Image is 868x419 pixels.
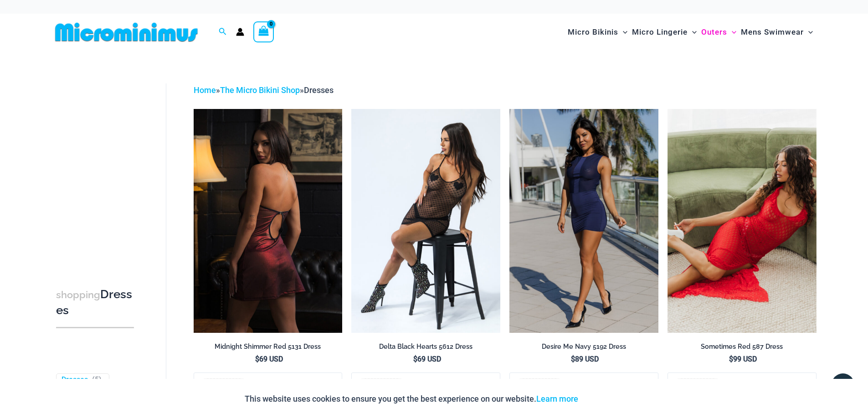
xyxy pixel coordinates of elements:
img: Sometimes Red 587 Dress 10 [668,109,817,332]
a: Desire Me Navy 5192 Dress 11Desire Me Navy 5192 Dress 09Desire Me Navy 5192 Dress 09 [509,109,658,332]
span: Outers [701,21,727,44]
bdi: 69 USD [255,355,283,363]
a: Micro BikinisMenu ToggleMenu Toggle [565,18,630,46]
h2: Midnight Shimmer Red 5131 Dress [194,342,343,351]
a: Dresses [62,375,88,385]
img: Midnight Shimmer Red 5131 Dress 05 [194,109,343,332]
h2: Sometimes Red 587 Dress [668,342,817,351]
bdi: 89 USD [571,355,599,363]
span: Micro Lingerie [632,21,688,44]
iframe: TrustedSite Certified [56,76,138,259]
a: Sometimes Red 587 Dress 10Sometimes Red 587 Dress 09Sometimes Red 587 Dress 09 [668,109,817,332]
bdi: 99 USD [729,355,757,363]
span: Menu Toggle [727,21,736,44]
a: Mens SwimwearMenu ToggleMenu Toggle [739,18,815,46]
span: shopping [56,289,100,300]
a: Delta Black Hearts 5612 Dress [351,342,500,354]
a: View Shopping Cart, empty [253,21,274,42]
a: OutersMenu ToggleMenu Toggle [699,18,739,46]
span: Mens Swimwear [741,21,804,44]
button: Accept [585,388,624,410]
span: 5 [95,375,99,384]
bdi: 69 USD [413,355,441,363]
h2: Delta Black Hearts 5612 Dress [351,342,500,351]
img: MM SHOP LOGO FLAT [51,22,201,42]
h3: Dresses [56,287,134,318]
span: $ [413,355,417,363]
span: Dresses [304,85,334,95]
span: $ [729,355,733,363]
span: Menu Toggle [618,21,627,44]
a: Sometimes Red 587 Dress [668,342,817,354]
img: Delta Black Hearts 5612 Dress 05 [351,109,500,332]
a: Account icon link [236,28,244,36]
a: Midnight Shimmer Red 5131 Dress [194,342,343,354]
a: Home [194,85,216,95]
a: Desire Me Navy 5192 Dress [509,342,658,354]
h2: Desire Me Navy 5192 Dress [509,342,658,351]
span: $ [255,355,259,363]
span: ( ) [92,375,102,385]
p: This website uses cookies to ensure you get the best experience on our website. [245,392,578,406]
img: Desire Me Navy 5192 Dress 11 [509,109,658,332]
a: Search icon link [219,26,227,38]
span: Micro Bikinis [568,21,618,44]
span: Menu Toggle [804,21,813,44]
span: Menu Toggle [688,21,697,44]
a: Learn more [536,394,578,403]
a: Delta Black Hearts 5612 Dress 05Delta Black Hearts 5612 Dress 04Delta Black Hearts 5612 Dress 04 [351,109,500,332]
a: Micro LingerieMenu ToggleMenu Toggle [630,18,699,46]
a: Midnight Shimmer Red 5131 Dress 03v3Midnight Shimmer Red 5131 Dress 05Midnight Shimmer Red 5131 D... [194,109,343,332]
span: $ [571,355,575,363]
span: » » [194,85,334,95]
a: The Micro Bikini Shop [220,85,300,95]
nav: Site Navigation [564,17,817,47]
